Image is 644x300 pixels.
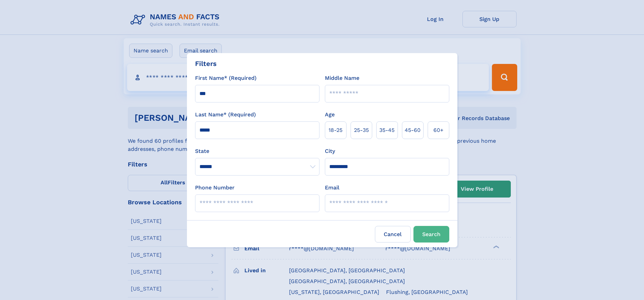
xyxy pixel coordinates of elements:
[325,184,339,192] label: Email
[195,74,257,82] label: First Name* (Required)
[195,59,217,69] div: Filters
[354,126,369,134] span: 25‑35
[195,147,319,155] label: State
[405,126,421,134] span: 45‑60
[379,126,395,134] span: 35‑45
[433,126,444,134] span: 60+
[413,226,449,243] button: Search
[195,111,256,119] label: Last Name* (Required)
[329,126,342,134] span: 18‑25
[375,226,411,243] label: Cancel
[195,184,235,192] label: Phone Number
[325,147,335,155] label: City
[325,111,335,119] label: Age
[325,74,359,82] label: Middle Name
